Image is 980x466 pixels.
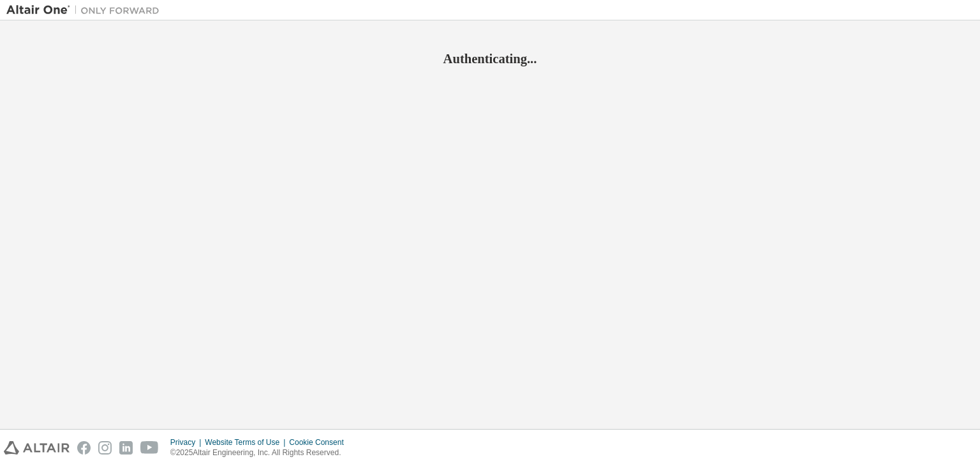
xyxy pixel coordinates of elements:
[98,441,112,455] img: instagram.svg
[77,441,91,455] img: facebook.svg
[119,441,133,455] img: linkedin.svg
[170,447,352,458] p: © 2025 Altair Engineering, Inc. All Rights Reserved.
[205,437,289,447] div: Website Terms of Use
[6,50,974,67] h2: Authenticating...
[289,437,351,447] div: Cookie Consent
[4,441,70,455] img: altair_logo.svg
[170,437,205,447] div: Privacy
[140,441,159,455] img: youtube.svg
[6,4,166,17] img: Altair One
